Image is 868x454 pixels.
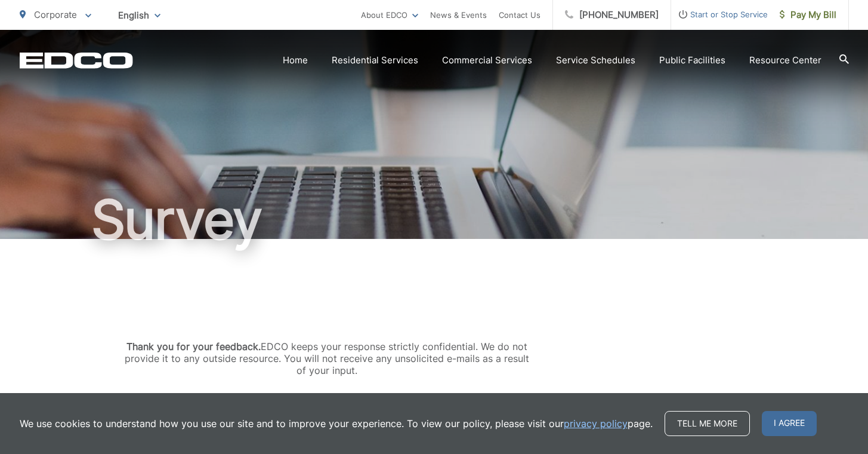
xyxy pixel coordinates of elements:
div: EDCO keeps your response strictly confidential. We do not provide it to any outside resource. You... [121,340,533,376]
a: Service Schedules [556,53,635,68]
a: Residential Services [332,53,418,68]
p: We use cookies to understand how you use our site and to improve your experience. To view our pol... [20,416,653,431]
a: About EDCO [361,8,418,22]
a: Tell me more [665,411,750,436]
span: English [109,5,169,26]
a: News & Events [430,8,487,22]
span: Pay My Bill [780,8,836,22]
span: Corporate [34,9,77,20]
a: Home [283,53,308,68]
a: EDCD logo. Return to the homepage. [20,52,133,69]
strong: Thank you for your feedback. [126,340,261,352]
a: privacy policy [564,416,628,431]
a: Commercial Services [442,53,532,68]
h1: Survey [20,190,849,250]
a: Contact Us [499,8,540,22]
a: Resource Center [749,53,821,68]
span: I agree [762,411,817,436]
a: Public Facilities [659,53,725,68]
